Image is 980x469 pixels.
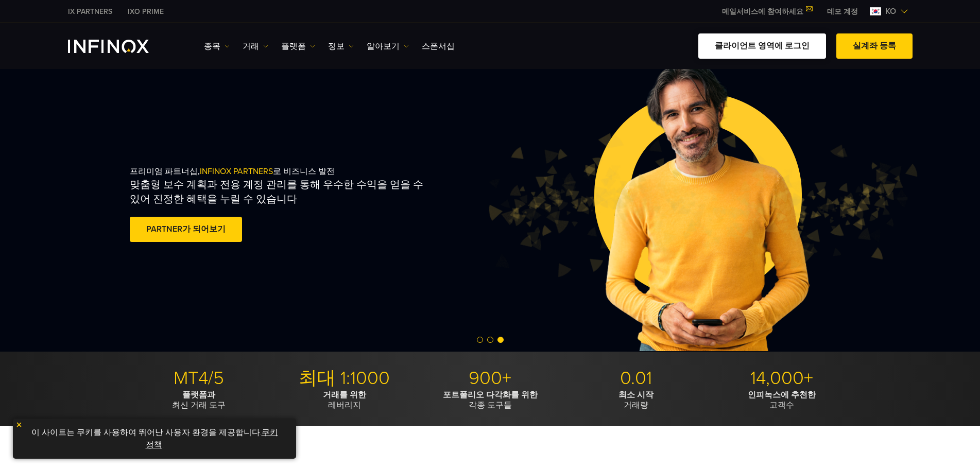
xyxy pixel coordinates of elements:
[367,40,409,53] a: 알아보기
[748,390,816,400] strong: 인피녹스에 추천한
[18,424,291,454] p: 이 사이트는 쿠키를 사용하여 뛰어난 사용자 환경을 제공합니다. .
[130,367,268,390] p: MT4/5
[204,40,230,53] a: 종목
[200,166,273,177] span: INFINOX PARTNERS
[477,337,483,343] span: Go to slide 1
[443,390,538,400] strong: 포트폴리오 다각화를 위한
[422,40,455,53] a: 스폰서십
[618,390,654,400] strong: 최소 시작
[15,421,23,428] img: yellow close icon
[698,33,826,59] a: 클라이언트 영역에 로그인
[487,337,493,343] span: Go to slide 2
[243,40,268,53] a: 거래
[881,5,900,18] span: ko
[497,337,504,343] span: Go to slide 3
[421,367,559,390] p: 900+
[328,40,354,53] a: 정보
[567,367,705,390] p: 0.01
[713,390,851,410] p: 고객수
[130,390,268,410] p: 최신 거래 도구
[120,6,171,17] a: INFINOX
[819,6,866,17] a: INFINOX MENU
[130,217,242,242] a: PARTNER가 되어보기
[276,390,414,410] p: 레버리지
[130,150,512,261] div: 프리미엄 파트너십, 로 비즈니스 발전
[130,178,436,206] p: 맞춤형 보수 계획과 전용 계정 관리를 통해 우수한 수익을 얻을 수 있어 진정한 혜택을 누릴 수 있습니다
[836,33,913,59] a: 실계좌 등록
[323,390,366,400] strong: 거래를 위한
[714,7,819,16] a: 메일서비스에 참여하세요
[281,40,315,53] a: 플랫폼
[713,367,851,390] p: 14,000+
[182,390,215,400] strong: 플랫폼과
[567,390,705,410] p: 거래량
[421,390,559,410] p: 각종 도구들
[276,367,414,390] p: 최대 1:1000
[60,6,120,17] a: INFINOX
[68,40,173,53] a: INFINOX Logo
